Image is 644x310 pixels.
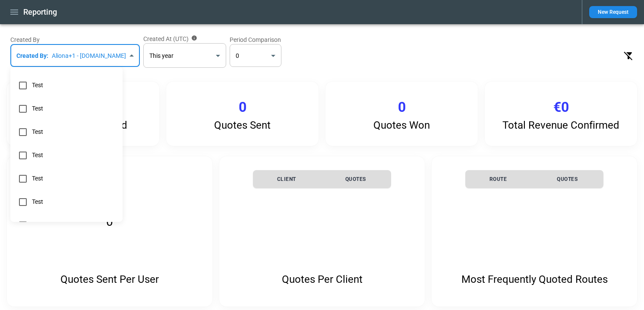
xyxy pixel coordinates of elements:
[32,221,116,229] span: Test
[32,152,116,159] span: Test
[32,82,116,89] span: Test
[32,128,116,136] span: Test
[32,198,116,206] span: Test
[32,105,116,112] span: Test
[32,175,116,182] span: Test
